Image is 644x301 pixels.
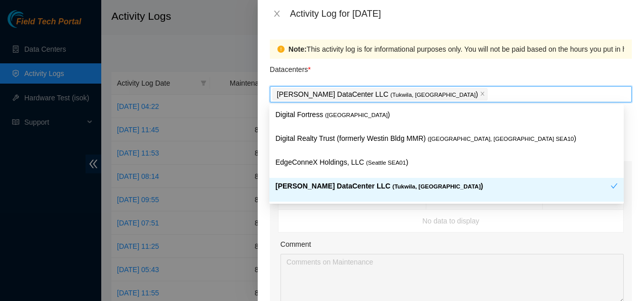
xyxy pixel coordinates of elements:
[290,8,632,19] div: Activity Log for [DATE]
[275,180,611,192] p: [PERSON_NAME] DataCenter LLC )
[325,112,388,118] span: ( [GEOGRAPHIC_DATA]
[366,160,406,166] span: ( Seattle SEA01
[277,89,478,100] p: [PERSON_NAME] DataCenter LLC )
[273,10,281,18] span: close
[277,46,285,53] span: exclamation-circle
[289,44,307,55] strong: Note:
[611,182,618,190] span: check
[480,91,485,97] span: close
[428,136,574,142] span: ( [GEOGRAPHIC_DATA], [GEOGRAPHIC_DATA] SEA10
[270,59,311,75] p: Datacenters
[280,239,311,250] label: Comment
[278,210,624,233] td: No data to display
[275,109,618,121] p: Digital Fortress )
[270,9,284,19] button: Close
[390,92,476,98] span: ( Tukwila, [GEOGRAPHIC_DATA]
[275,157,618,168] p: EdgeConneX Holdings, LLC )
[275,133,618,144] p: Digital Realty Trust (formerly Westin Bldg MMR) )
[392,183,480,190] span: ( Tukwila, [GEOGRAPHIC_DATA]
